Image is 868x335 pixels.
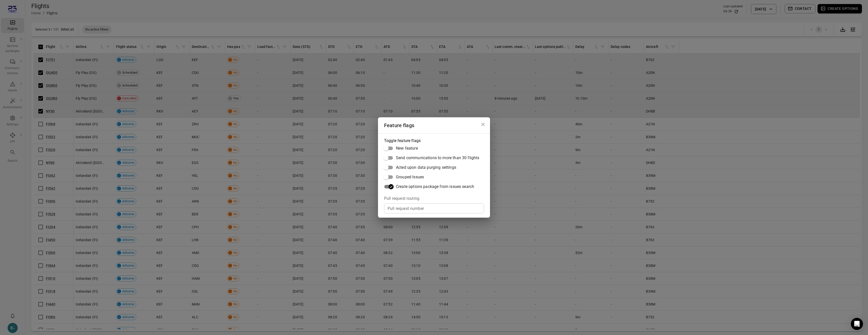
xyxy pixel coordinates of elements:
[396,164,456,171] span: Acted upon data purging settings
[396,145,418,151] span: New feature
[378,117,490,133] h2: Feature flags
[851,318,863,330] div: Open Intercom Messenger
[478,119,488,129] button: Close dialog
[396,184,474,190] span: Create options package from issues search
[384,138,421,144] legend: Toggle feature flags
[396,155,479,161] span: Send communications to more than 30 flights
[396,174,424,180] span: Grouped Issues
[384,196,419,201] legend: Pull request routing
